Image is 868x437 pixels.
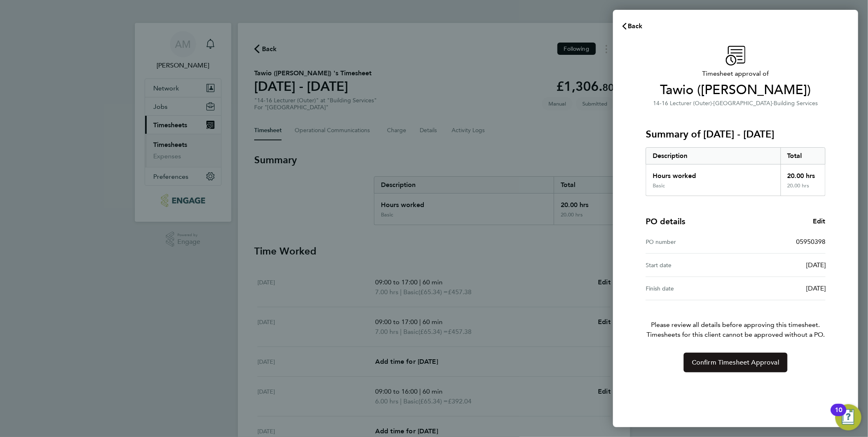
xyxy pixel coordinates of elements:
div: Start date [646,260,736,270]
span: Building Services [774,100,818,107]
span: · [772,100,774,107]
span: Tawio ([PERSON_NAME]) [646,82,825,98]
h4: PO details [646,216,685,227]
span: Edit [813,217,825,225]
span: Timesheet approval of [646,69,825,79]
div: Hours worked [646,164,781,182]
span: 05950398 [796,238,825,246]
div: 20.00 hrs [781,182,825,196]
span: [GEOGRAPHIC_DATA] [714,100,772,107]
div: [DATE] [736,260,825,270]
span: 14-16 Lecturer (Outer) [653,100,712,107]
div: 20.00 hrs [781,164,825,182]
button: Back [613,18,651,34]
div: Finish date [646,284,736,293]
button: Confirm Timesheet Approval [684,353,787,372]
button: Open Resource Center, 10 new notifications [835,404,861,430]
div: [DATE] [736,284,825,293]
div: Description [646,148,781,164]
a: Edit [813,216,825,226]
div: Basic [653,182,665,189]
div: Summary of 15 - 21 Sep 2025 [646,147,825,196]
span: Confirm Timesheet Approval [692,358,779,367]
h3: Summary of [DATE] - [DATE] [646,128,825,141]
span: Back [628,22,643,30]
span: Timesheets for this client cannot be approved without a PO. [636,330,835,340]
div: Total [781,148,825,164]
span: · [712,100,714,107]
div: PO number [646,237,736,247]
p: Please review all details before approving this timesheet. [636,300,835,340]
div: 10 [835,410,842,421]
